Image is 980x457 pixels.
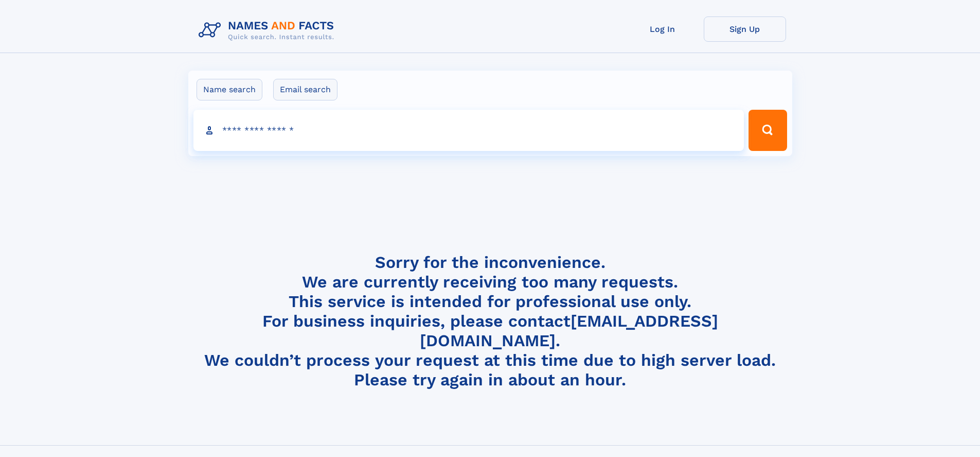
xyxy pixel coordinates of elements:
[193,110,744,151] input: search input
[194,16,343,44] img: Logo Names and Facts
[420,311,718,350] a: [EMAIL_ADDRESS][DOMAIN_NAME]
[704,16,786,42] a: Sign Up
[749,110,787,151] button: Search Button
[621,16,704,42] a: Log In
[197,79,262,100] label: Name search
[194,252,786,390] h4: Sorry for the inconvenience. We are currently receiving too many requests. This service is intend...
[273,79,337,100] label: Email search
